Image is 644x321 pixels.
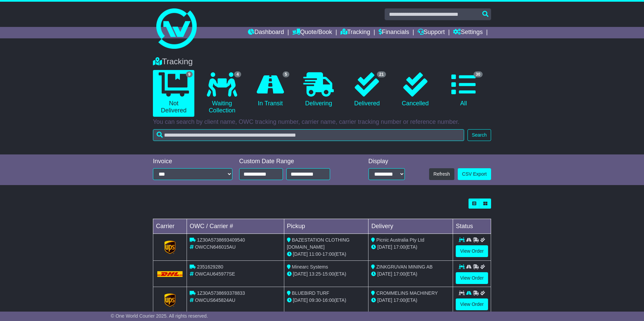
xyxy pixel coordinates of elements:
td: Pickup [284,219,368,234]
span: 11:00 [309,251,321,257]
span: BLUEBIRD TURF [292,290,329,296]
div: Invoice [153,158,232,165]
span: 17:00 [393,244,405,250]
a: View Order [456,245,488,257]
a: View Order [456,272,488,284]
a: Quote/Book [292,27,332,38]
img: GetCarrierServiceLogo [164,293,176,307]
td: OWC / Carrier # [187,219,284,234]
div: - (ETA) [287,271,366,278]
span: 15:00 [322,271,334,277]
a: 30 All [443,70,484,110]
span: [DATE] [377,244,392,250]
span: [DATE] [377,271,392,277]
td: Delivery [368,219,453,234]
span: OWCAU645977SE [195,271,235,277]
div: (ETA) [371,271,450,278]
span: 17:00 [393,271,405,277]
span: 13:25 [309,271,321,277]
span: OWCCN646015AU [195,244,236,250]
span: 9 [186,71,193,77]
div: (ETA) [371,297,450,304]
a: Support [418,27,445,38]
a: 5 In Transit [250,70,291,110]
span: 5 [283,71,290,77]
div: (ETA) [371,244,450,251]
span: © One World Courier 2025. All rights reserved. [111,313,208,319]
span: 30 [474,71,483,77]
span: Picnic Australia Pty Ltd [376,237,424,243]
span: 09:30 [309,297,321,303]
a: Delivering [298,70,339,110]
span: ZINKGRUVAN MINING AB [376,264,432,270]
span: 21 [377,71,386,77]
a: 21 Delivered [346,70,388,110]
span: 17:00 [393,297,405,303]
span: 1Z30A5738693378833 [197,290,245,296]
div: Custom Date Range [239,158,347,165]
a: Cancelled [394,70,436,110]
span: Minearc Systems [292,264,328,270]
span: 4 [234,71,241,77]
img: DHL.png [157,271,183,277]
a: Tracking [341,27,370,38]
div: Display [368,158,405,165]
span: [DATE] [293,251,308,257]
span: [DATE] [377,297,392,303]
div: - (ETA) [287,251,366,258]
img: GetCarrierServiceLogo [164,241,176,254]
a: Dashboard [248,27,284,38]
span: OWCUS645824AU [195,297,235,303]
a: Settings [453,27,483,38]
div: - (ETA) [287,297,366,304]
span: BAZESTATION CLOTHING [DOMAIN_NAME] [287,237,350,250]
a: 4 Waiting Collection [201,70,243,117]
button: Refresh [429,168,454,180]
span: 1Z30A5738693409540 [197,237,245,243]
a: Financials [379,27,409,38]
p: You can search by client name, OWC tracking number, carrier name, carrier tracking number or refe... [153,118,491,126]
span: [DATE] [293,271,308,277]
span: [DATE] [293,297,308,303]
span: 17:00 [322,251,334,257]
span: 2351629280 [197,264,223,270]
a: 9 Not Delivered [153,70,194,117]
td: Status [453,219,491,234]
button: Search [468,129,491,141]
span: 16:00 [322,297,334,303]
div: Tracking [150,57,494,67]
a: CSV Export [458,168,491,180]
td: Carrier [153,219,187,234]
a: View Order [456,298,488,310]
span: CROMMELINS MACHINERY [376,290,438,296]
